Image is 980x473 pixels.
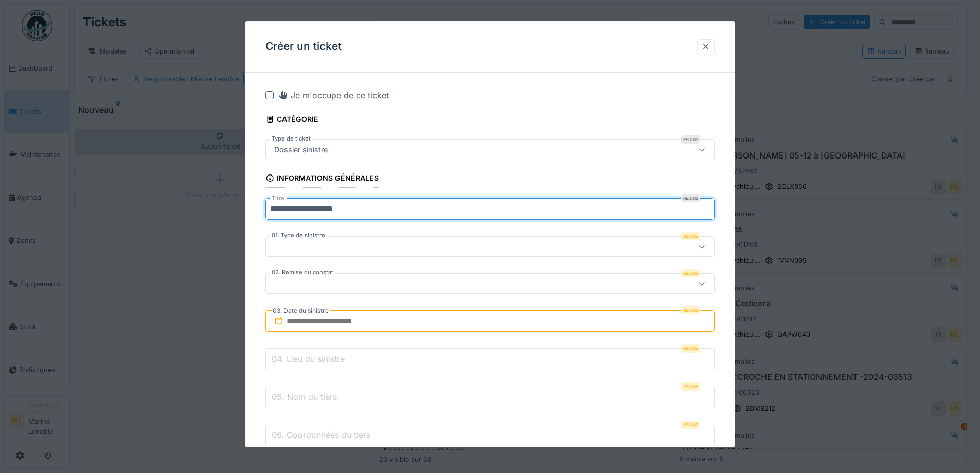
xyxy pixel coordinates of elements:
label: Titre [270,195,287,203]
label: 06. Coordonnées du tiers [270,429,372,442]
div: Dossier sinistre [270,144,332,155]
div: Je m'occupe de ce ticket [278,89,389,101]
label: 04. Lieu du sinistre [270,353,347,365]
div: Requis [681,345,700,353]
div: Informations générales [265,170,379,188]
label: 03. Date du sinistre [272,306,330,317]
div: Requis [681,383,700,391]
label: Type de ticket [270,134,313,143]
div: Requis [681,233,700,241]
label: 05. Nom du tiers [270,391,339,404]
label: 01. Type de sinistre [270,232,327,240]
div: Requis [681,307,700,315]
h3: Créer un ticket [265,40,342,53]
div: Requis [681,421,700,429]
div: Requis [681,195,700,203]
label: 02. Remise du constat [270,269,335,277]
div: Catégorie [265,112,318,129]
div: Requis [681,270,700,278]
div: Requis [681,135,700,144]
